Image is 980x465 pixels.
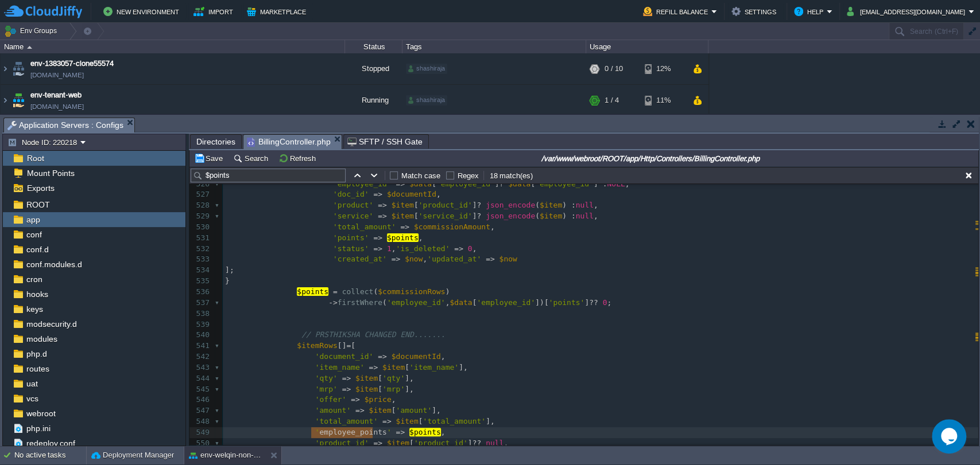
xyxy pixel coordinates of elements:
div: 546 [189,394,212,405]
span: => [378,212,387,220]
span: 'employee_id' [436,179,495,188]
span: => [342,385,351,393]
div: 538 [189,308,212,319]
span: 'status' [333,244,369,253]
span: Directories [196,135,235,149]
span: 'employee_id' [477,298,535,307]
span: json_encode [486,201,535,209]
div: 0 / 10 [605,53,623,84]
div: 545 [189,384,212,395]
span: null [576,201,594,209]
a: uat [24,378,40,389]
span: ] [472,201,477,209]
span: => [373,233,382,242]
button: Deployment Manager [91,450,174,461]
span: null [486,439,503,447]
div: Running [345,85,402,116]
button: Search [233,153,272,163]
span: ] [472,212,477,220]
span: 'doc_id' [333,190,369,198]
span: ], [459,363,468,372]
div: Tags [403,40,586,53]
button: Import [193,5,237,18]
button: Node ID: 220218 [7,137,80,147]
span: 'product_id' [414,439,468,447]
span: Application Servers : Configs [7,118,123,132]
a: Mount Points [25,168,76,178]
div: 530 [189,222,212,233]
div: 542 [189,351,212,362]
a: php.d [24,349,49,359]
span: 'qty' [382,374,405,382]
span: ?? [472,439,482,447]
span: Exports [25,183,56,193]
span: 'employee_id' [333,179,392,188]
span: $points [387,233,419,242]
div: 543 [189,362,212,373]
button: Settings [731,5,780,18]
span: 'amount' [396,406,432,415]
span: ]; [225,265,234,274]
a: conf.modules.d [24,259,84,269]
span: 'total_amount' [333,222,396,231]
span: $item [387,439,409,447]
a: php.ini [24,423,52,433]
span: [ [414,201,419,209]
span: => [369,363,378,372]
span: $data [450,298,472,307]
span: 'updated_at' [427,255,481,263]
a: webroot [24,408,57,419]
div: 535 [189,276,212,287]
span: $item [369,406,391,415]
span: ) [446,287,450,296]
div: 547 [189,405,212,416]
span: ], [405,385,414,393]
span: 'product_id' [419,201,472,209]
span: ? [477,201,481,209]
div: 550 [189,438,212,449]
div: 541 [189,341,212,351]
div: 528 [189,200,212,211]
span: => [400,222,409,231]
span: [ [405,363,409,372]
span: 'employee_id' [535,179,594,188]
span: => [351,395,360,404]
span: 'employee_id' [387,298,446,307]
button: [EMAIL_ADDRESS][DOMAIN_NAME] [847,5,969,18]
span: , [594,201,598,209]
span: , [392,395,396,404]
span: [ [378,374,382,382]
span: -> [328,298,338,307]
div: 526 [189,179,212,190]
button: Refill Balance [643,5,711,18]
span: conf.d [24,244,51,255]
a: keys [24,304,45,314]
span: , [625,179,630,188]
span: $price [365,395,392,404]
div: 11% [645,85,682,116]
span: => [373,190,382,198]
span: env-tenant-web [30,89,82,101]
div: shashiraja [406,95,447,105]
span: env-1383057-clone55574 [30,58,114,69]
span: 'mrp' [382,385,405,393]
a: vcs [24,393,40,404]
a: [DOMAIN_NAME] [30,69,84,81]
div: 534 [189,265,212,276]
span: , [503,439,508,447]
span: SFTP / SSH Gate [347,135,423,149]
span: ], [405,374,414,382]
span: [ [432,179,436,188]
span: , [490,222,495,231]
span: 'points' [549,298,585,307]
span: ] : [594,179,607,188]
div: 12% [645,53,682,84]
span: modules [24,334,59,344]
div: 18 match(es) [489,170,534,181]
span: ) : [562,212,575,220]
span: 0 [468,244,472,253]
span: $item [540,212,562,220]
div: 536 [189,287,212,298]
